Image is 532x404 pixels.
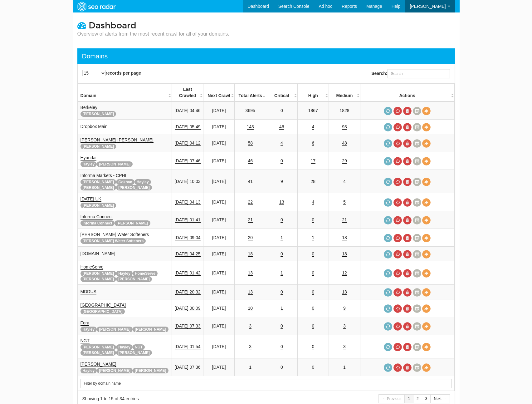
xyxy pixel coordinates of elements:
a: [DATE] 10:03 [175,179,201,184]
a: Delete most recent audit [403,216,412,224]
a: 9 [281,179,283,184]
div: Domains [82,52,108,61]
a: Cancel in-progress audit [393,157,402,165]
a: Request a crawl [384,322,392,331]
span: Gokhan [116,179,134,185]
a: [PERSON_NAME] Water Softeners [81,232,149,237]
a: Cancel in-progress audit [393,304,402,313]
a: 0 [281,344,283,349]
a: [DATE] 04:25 [175,251,201,257]
a: View Domain Overview [422,343,431,351]
span: [PERSON_NAME] [81,185,116,190]
a: 20 [248,235,253,240]
span: [PERSON_NAME] [116,350,152,356]
a: 3 [249,323,251,329]
a: 2 [413,394,422,403]
th: Critical: activate to sort column descending [266,84,297,102]
a: [DATE] 09:04 [175,235,201,240]
span: [PERSON_NAME] [97,161,133,167]
a: [DATE] 04:46 [175,108,201,113]
a: HomeServe [81,264,104,270]
a: [DATE] 01:41 [175,217,201,223]
a: View Domain Overview [422,198,431,207]
a: 1867 [308,108,318,113]
span: Hayley [81,161,97,167]
a: View Domain Overview [422,107,431,115]
span: Informa Connect [81,220,115,226]
a: 0 [281,217,283,223]
span: [PERSON_NAME] [81,144,116,149]
a: View Domain Overview [422,157,431,165]
a: [DATE] 20:32 [175,289,201,295]
a: View Domain Overview [422,288,431,297]
a: 143 [247,124,254,130]
span: Ad hoc [319,4,332,9]
a: [DATE] 07:46 [175,158,201,164]
a: 0 [312,270,314,276]
a: 1 [343,365,346,370]
span: NGT [133,344,145,350]
th: Last Crawled: activate to sort column descending [172,84,203,102]
a: 1 [249,365,251,370]
a: 13 [248,289,253,295]
td: [DATE] [203,134,235,152]
a: Delete most recent audit [403,107,412,115]
a: Cancel in-progress audit [393,363,402,372]
span: Reports [342,4,357,9]
a: [DATE] 07:36 [175,365,201,370]
a: View Domain Overview [422,178,431,186]
a: Crawl History [413,139,421,148]
a: 1 [281,270,283,276]
a: 13 [279,200,284,205]
a: 0 [281,108,283,113]
a: Delete most recent audit [403,363,412,372]
a: Delete most recent audit [403,157,412,165]
a: Informa Connect [81,214,113,219]
a: [PERSON_NAME] [PERSON_NAME] [81,137,154,143]
a: View Domain Overview [422,363,431,372]
span: [PERSON_NAME] [410,4,446,9]
span: [PERSON_NAME] [81,111,116,117]
div: Showing 1 to 15 of 34 entries [82,396,258,402]
td: [DATE] [203,247,235,261]
a: [DATE] 04:12 [175,140,201,146]
td: [DATE] [203,229,235,247]
a: Crawl History [413,234,421,242]
a: 12 [342,270,347,276]
span: [PERSON_NAME] [116,276,152,282]
th: Next Crawl: activate to sort column descending [203,84,235,102]
span: [PERSON_NAME] [133,368,168,373]
a: [DATE] UK [81,196,101,202]
a: 22 [248,200,253,205]
span: [PERSON_NAME] [81,344,116,350]
a: 4 [343,179,346,184]
a: 10 [248,306,253,311]
a: 3 [422,394,431,403]
select: records per page [82,70,106,76]
a: Request a crawl [384,178,392,186]
a: Delete most recent audit [403,304,412,313]
a: View Domain Overview [422,304,431,313]
a: Cancel in-progress audit [393,234,402,242]
a: 3 [343,344,346,349]
a: 0 [281,365,283,370]
input: Search [81,379,452,388]
td: [DATE] [203,170,235,193]
a: Delete most recent audit [403,250,412,259]
a: 21 [248,217,253,223]
a: Request a crawl [384,250,392,259]
input: Search: [388,69,450,78]
a: Cancel in-progress audit [393,343,402,351]
span: [PERSON_NAME] [133,327,168,332]
a: 1828 [339,108,349,113]
td: [DATE] [203,211,235,229]
span: Dashboard [89,20,136,31]
a: Request a crawl [384,304,392,313]
a: View Domain Overview [422,322,431,331]
a: Crawl History [413,269,421,278]
a: Request a crawl [384,107,392,115]
span: Hayley [116,344,133,350]
a: 21 [342,217,347,223]
a: 0 [312,306,314,311]
label: records per page [82,70,141,76]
